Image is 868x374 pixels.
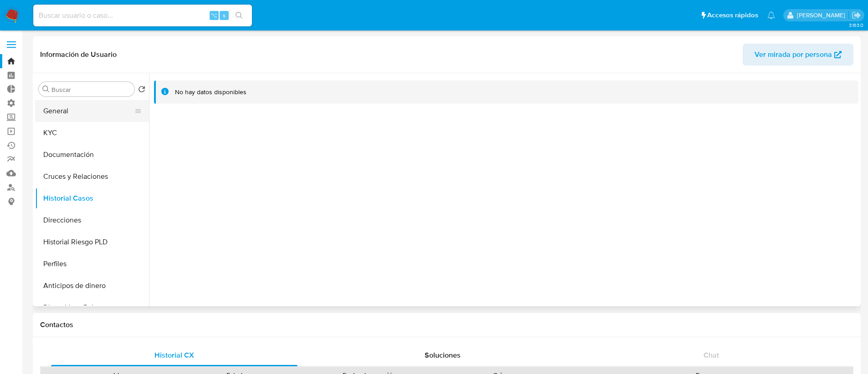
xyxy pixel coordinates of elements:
button: KYC [35,122,149,144]
button: Anticipos de dinero [35,275,149,297]
h1: Contactos [40,320,853,329]
button: Ver mirada por persona [743,44,853,66]
button: Dispositivos Point [35,297,149,318]
button: Volver al orden por defecto [138,86,145,96]
p: ezequielignacio.rocha@mercadolibre.com [797,11,848,20]
button: search-icon [230,9,248,22]
button: Buscar [42,86,50,93]
input: Buscar [51,86,131,94]
button: Historial Casos [35,187,149,209]
span: Historial CX [154,350,194,360]
button: Direcciones [35,209,149,231]
a: Salir [852,10,861,20]
button: Cruces y Relaciones [35,166,149,187]
button: General [35,100,142,122]
span: Accesos rápidos [707,10,758,20]
span: s [223,11,226,20]
h1: Información de Usuario [40,50,117,59]
span: Chat [704,350,719,360]
span: ⌥ [211,11,217,20]
button: Historial Riesgo PLD [35,231,149,253]
span: Ver mirada por persona [755,44,832,66]
button: Documentación [35,144,149,166]
input: Buscar usuario o caso... [33,10,252,21]
span: Soluciones [425,350,461,360]
button: Perfiles [35,253,149,275]
a: Notificaciones [767,11,775,19]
